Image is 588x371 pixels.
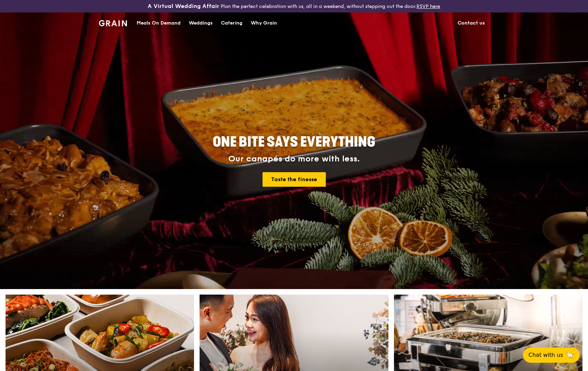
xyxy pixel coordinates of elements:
[137,13,181,34] div: Meals On Demand
[247,13,281,34] a: Why Grain
[213,134,375,150] span: ONE BITE SAYS EVERYTHING
[189,13,213,34] div: Weddings
[99,12,127,33] a: GrainGrain
[185,13,217,34] a: Weddings
[217,13,247,34] a: Catering
[169,154,419,164] div: Our canapés do more with less.
[221,13,242,34] div: Catering
[148,3,219,10] h3: A Virtual Wedding Affair
[263,172,326,187] a: Taste the finesse
[453,13,489,34] a: Contact us
[566,351,574,359] span: 🦙
[529,351,563,359] span: Chat with us
[416,3,440,9] a: RSVP here
[251,13,277,34] div: Why Grain
[99,20,127,26] img: Grain
[523,347,580,363] button: Chat with us🦙
[98,3,490,10] div: Plan the perfect celebration with us, all in a weekend, without stepping out the door.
